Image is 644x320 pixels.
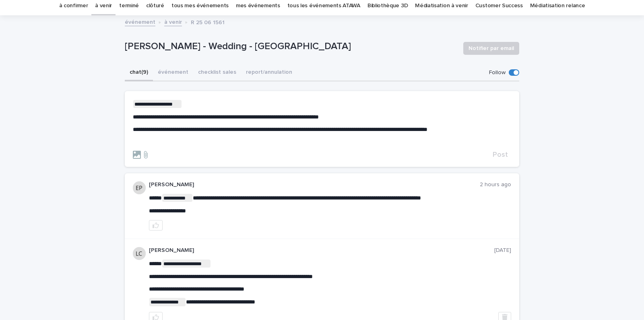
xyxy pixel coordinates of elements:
[153,64,193,81] button: événement
[125,17,155,26] a: événement
[191,17,225,26] p: R 25 06 1561
[193,64,241,81] button: checklist sales
[493,151,508,158] span: Post
[489,69,506,76] p: Follow
[149,181,480,188] p: [PERSON_NAME]
[125,41,457,52] p: [PERSON_NAME] - Wedding - [GEOGRAPHIC_DATA]
[463,42,519,55] button: Notifier par email
[149,220,163,231] button: like this post
[149,247,494,254] p: [PERSON_NAME]
[125,64,153,81] button: chat (9)
[469,44,514,52] span: Notifier par email
[494,247,511,254] p: [DATE]
[480,181,511,188] p: 2 hours ago
[241,64,297,81] button: report/annulation
[489,151,511,158] button: Post
[164,17,182,26] a: à venir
